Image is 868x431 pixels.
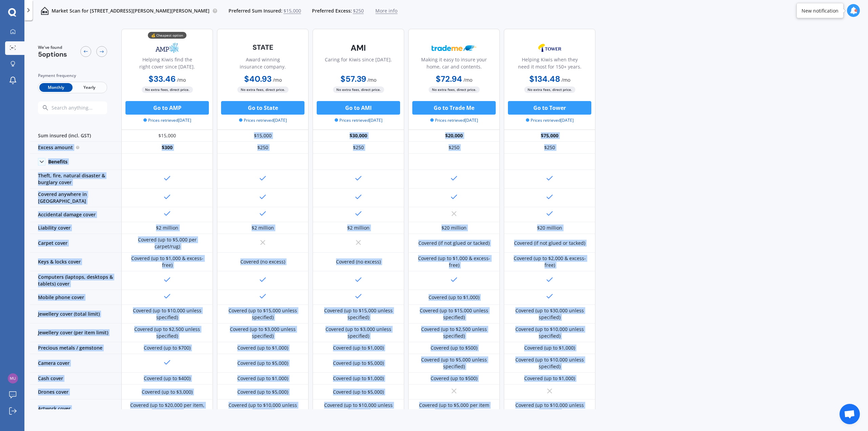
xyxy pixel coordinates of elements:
div: Sum insured (incl. GST) [30,130,121,142]
span: Preferred Sum Insured: [229,7,282,14]
div: Covered (up to $30,000 unless specified) [509,307,590,321]
div: Covered (up to $10,000 unless specified) [509,356,590,370]
div: Covered (up to $5,000 unless specified) [413,356,495,370]
span: $250 [353,7,364,14]
div: Making it easy to insure your home, car and contents. [414,56,494,73]
div: $2 million [156,224,178,231]
div: Covered (up to $5,000) [333,360,384,367]
div: Theft, fire, natural disaster & burglary cover [30,170,121,189]
div: Covered (up to $15,000 unless specified) [413,307,495,321]
div: $75,000 [504,130,595,142]
div: Covered (up to $1,000 & excess-free) [413,255,495,269]
div: Precious metals / gemstone [30,342,121,354]
div: $250 [408,142,500,154]
img: AMI-text-1.webp [336,39,381,56]
div: $250 [504,142,595,154]
button: Go to Tower [508,101,591,115]
span: No extra fees, direct price. [237,86,289,93]
div: Cash cover [30,373,121,385]
div: Covered (no excess) [336,258,381,265]
div: Covered (up to $2,500 unless specified) [126,326,208,339]
input: Search anything... [51,105,120,111]
div: Jewellery cover (per item limit) [30,324,121,342]
div: Covered (up to $10,000 unless specified) [509,326,590,339]
span: More info [375,7,397,14]
div: Helping Kiwis when they need it most for 150+ years. [510,56,590,73]
div: $20 million [441,224,467,231]
img: State-text-1.webp [240,39,285,55]
div: Benefits [48,159,67,165]
div: Covered (up to $500) [431,375,477,382]
div: Covered (up to $5,000) [237,389,288,395]
button: Go to Trade Me [412,101,496,115]
span: $15,000 [283,7,301,14]
div: $300 [121,142,213,154]
p: Market Scan for [STREET_ADDRESS][PERSON_NAME][PERSON_NAME] [52,7,210,14]
div: $30,000 [313,130,404,142]
b: $33.46 [149,74,176,84]
div: Award winning insurance company. [223,56,303,73]
div: Covered (up to $1,000) [429,294,479,301]
span: Prices retrieved [DATE] [526,117,574,123]
div: Liability cover [30,222,121,234]
div: Payment frequency [38,72,107,79]
div: Covered (up to $20,000 per item, $80,000 limit) [126,402,208,415]
div: Covered (up to $1,000) [333,345,384,351]
div: Covered (up to $2,000 & excess-free) [509,255,590,269]
span: No extra fees, direct price. [429,86,480,93]
span: We've found [38,44,67,51]
div: Covered (up to $1,000) [333,375,384,382]
b: $72.94 [436,74,462,84]
button: Go to AMI [317,101,400,115]
div: Covered (up to $10,000 unless specified) [126,307,208,321]
div: Covered (up to $2,500 unless specified) [413,326,495,339]
span: / mo [368,77,376,83]
span: 5 options [38,50,67,59]
span: No extra fees, direct price. [142,86,193,93]
div: Covered (up to $1,000) [237,345,288,351]
div: Covered (up to $700) [144,345,191,351]
div: 💰 Cheapest option [148,32,186,39]
b: $134.48 [529,74,560,84]
div: Covered (up to $500) [431,345,477,351]
div: $2 million [347,224,370,231]
div: Covered (if not glued or tacked) [418,240,490,247]
div: $15,000 [121,130,213,142]
div: $250 [217,142,309,154]
div: Covered (up to $10,000 unless adjusted) [509,402,590,415]
div: Covered (up to $1,000) [524,345,575,351]
div: Covered (up to $15,000 unless specified) [318,307,399,321]
span: Prices retrieved [DATE] [143,117,191,123]
b: $40.93 [244,74,272,84]
div: Covered anywhere in [GEOGRAPHIC_DATA] [30,189,121,207]
span: Prices retrieved [DATE] [335,117,382,123]
div: Covered (up to $3,000 unless specified) [318,326,399,339]
div: Covered (up to $10,000 unless adjusted) [318,402,399,415]
div: Accidental damage cover [30,207,121,222]
div: Covered (up to $5,000) [237,360,288,367]
div: $2 million [252,224,274,231]
span: No extra fees, direct price. [333,86,384,93]
div: Jewellery cover (total limit) [30,305,121,324]
span: / mo [463,77,472,83]
div: Helping Kiwis find the right cover since [DATE]. [127,56,207,73]
div: Excess amount [30,142,121,154]
img: home-and-contents.b802091223b8502ef2dd.svg [41,7,49,15]
img: AMP.webp [145,39,190,56]
img: Trademe.webp [432,39,476,56]
div: Mobile phone cover [30,290,121,305]
div: Open chat [840,404,860,424]
div: New notification [802,7,839,14]
div: Covered (up to $1,000 & excess-free) [126,255,208,269]
div: Keys & locks cover [30,253,121,271]
button: Go to State [221,101,304,115]
span: / mo [177,77,186,83]
div: Covered (up to $400) [144,375,191,382]
div: Covered (up to $1,000) [237,375,288,382]
div: Covered (up to $5,000 per carpet/rug) [126,236,208,250]
div: Covered (up to $5,000 per item unless specified) [413,402,495,415]
div: Covered (up to $15,000 unless specified) [222,307,303,321]
div: Covered (up to $5,000) [333,389,384,395]
div: Computers (laptops, desktops & tablets) cover [30,271,121,290]
span: Prices retrieved [DATE] [239,117,287,123]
